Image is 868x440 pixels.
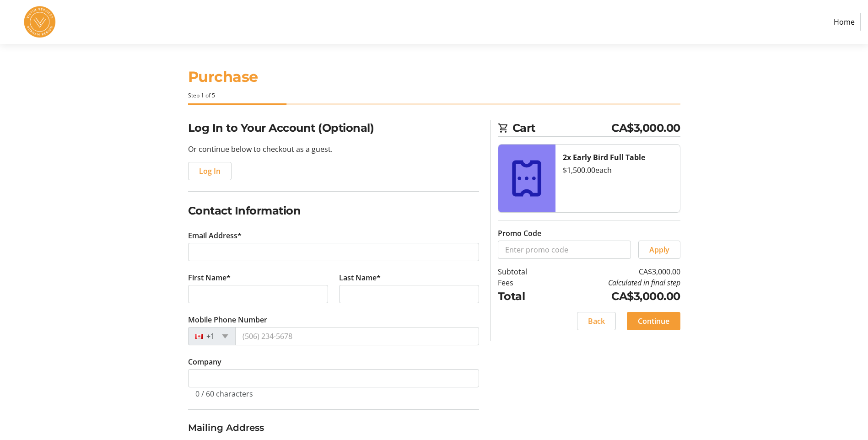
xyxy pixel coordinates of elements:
[498,241,631,259] input: Enter promo code
[588,316,605,327] span: Back
[235,327,479,345] input: (506) 234-5678
[188,120,479,136] h2: Log In to Your Account (Optional)
[563,152,645,162] strong: 2x Early Bird Full Table
[188,230,242,241] label: Email Address*
[188,314,267,325] label: Mobile Phone Number
[563,165,673,176] div: $1,500.00 each
[627,312,680,330] button: Continue
[550,266,680,277] td: CA$3,000.00
[498,288,550,305] td: Total
[638,241,680,259] button: Apply
[339,272,381,283] label: Last Name*
[7,4,72,40] img: Victim Services of Durham Region's Logo
[188,272,231,283] label: First Name*
[577,312,616,330] button: Back
[188,91,680,100] div: Step 1 of 5
[638,316,669,327] span: Continue
[188,203,479,219] h2: Contact Information
[188,66,680,88] h1: Purchase
[498,228,541,239] label: Promo Code
[512,120,612,136] span: Cart
[550,288,680,305] td: CA$3,000.00
[611,120,680,136] span: CA$3,000.00
[498,266,550,277] td: Subtotal
[550,277,680,288] td: Calculated in final step
[828,13,861,31] a: Home
[195,389,253,399] tr-character-limit: 0 / 60 characters
[188,144,479,155] p: Or continue below to checkout as a guest.
[649,244,669,255] span: Apply
[188,421,479,435] h3: Mailing Address
[199,166,221,177] span: Log In
[498,277,550,288] td: Fees
[188,356,221,367] label: Company
[188,162,232,180] button: Log In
